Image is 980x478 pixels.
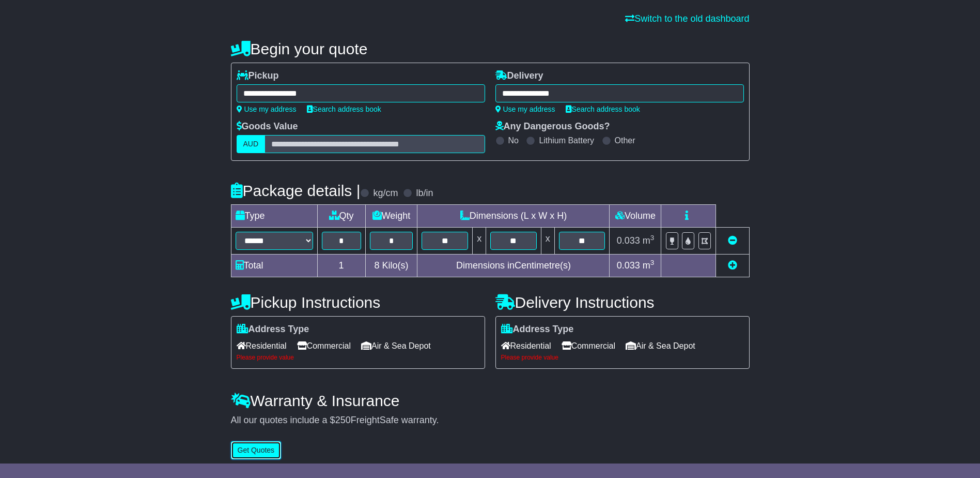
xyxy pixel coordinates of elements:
span: Residential [501,338,551,354]
span: m [643,235,655,246]
td: Dimensions in Centimetre(s) [417,255,610,277]
sup: 3 [650,259,655,266]
a: Switch to the old dashboard [625,13,749,24]
td: Total [231,255,317,277]
label: Delivery [495,70,543,82]
a: Use my address [237,105,297,113]
div: All our quotes include a $ FreightSafe warranty. [231,415,750,426]
td: Type [231,205,317,228]
span: 8 [374,260,379,271]
h4: Warranty & Insurance [231,392,750,409]
button: Get Quotes [231,441,282,459]
label: Any Dangerous Goods? [495,121,610,132]
h4: Delivery Instructions [495,294,750,311]
td: Dimensions (L x W x H) [417,205,610,228]
a: Add new item [728,260,737,271]
a: Search address book [566,105,640,113]
span: Residential [237,338,287,354]
label: lb/in [416,188,433,199]
a: Remove this item [728,235,737,246]
td: Volume [610,205,661,228]
span: Air & Sea Depot [361,338,431,354]
label: Other [615,136,635,145]
td: x [541,228,554,255]
td: Qty [317,205,365,228]
span: 250 [335,415,351,425]
label: Address Type [237,324,309,335]
label: Address Type [501,324,574,335]
h4: Package details | [231,182,361,199]
div: Please provide value [501,354,744,361]
h4: Begin your quote [231,40,750,57]
label: Lithium Battery [539,136,594,145]
a: Use my address [495,105,555,113]
sup: 3 [650,234,655,242]
span: 0.033 [617,260,640,271]
td: x [473,228,486,255]
span: Commercial [562,338,615,354]
td: Weight [365,205,417,228]
label: No [508,136,519,145]
td: 1 [317,255,365,277]
span: m [643,260,655,271]
span: 0.033 [617,235,640,246]
span: Air & Sea Depot [626,338,695,354]
div: Please provide value [237,354,479,361]
label: kg/cm [373,188,398,199]
label: Goods Value [237,121,298,132]
label: Pickup [237,70,279,82]
h4: Pickup Instructions [231,294,485,311]
a: Search address book [307,105,381,113]
td: Kilo(s) [365,255,417,277]
label: AUD [237,135,266,153]
span: Commercial [297,338,351,354]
